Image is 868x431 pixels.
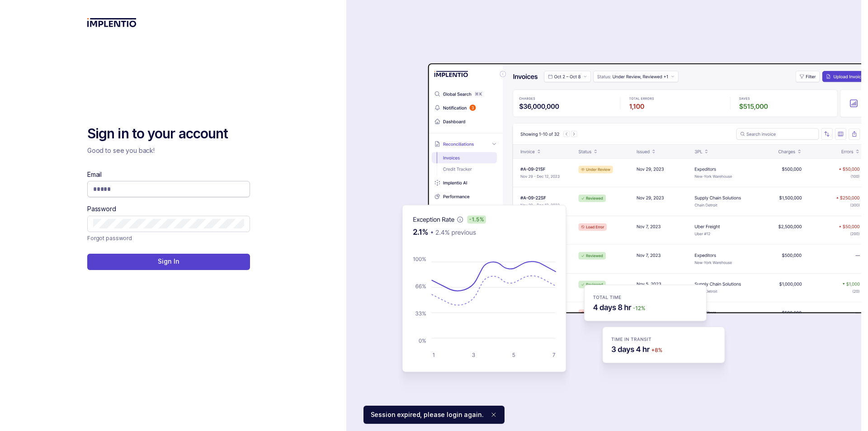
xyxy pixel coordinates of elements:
[87,234,132,243] p: Forgot password
[87,234,132,243] a: Link Forgot password
[87,146,250,155] p: Good to see you back!
[87,125,250,143] h2: Sign in to your account
[87,254,250,270] button: Sign In
[87,204,116,213] label: Password
[87,18,137,27] img: logo
[87,170,102,179] label: Email
[371,410,484,419] p: Session expired, please login again.
[158,257,179,266] p: Sign In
